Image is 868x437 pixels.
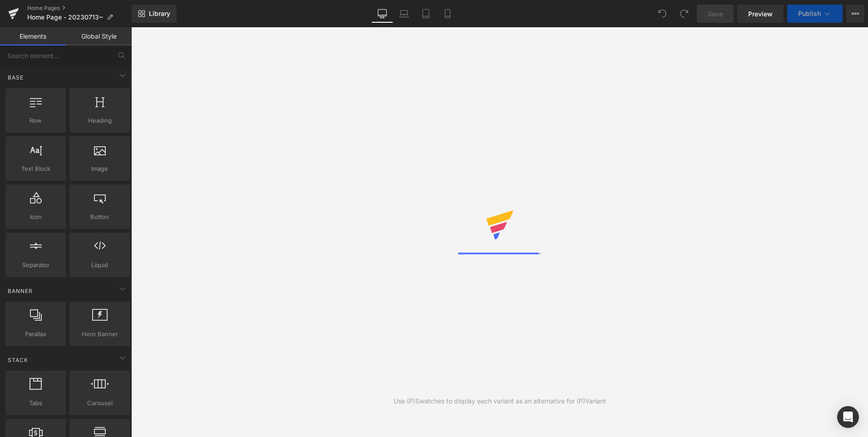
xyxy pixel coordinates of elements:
a: Home Pages [27,5,132,12]
span: Tabs [8,398,63,408]
button: Publish [787,5,843,23]
a: New Library [132,5,177,23]
span: Base [7,73,25,82]
span: Text Block [8,164,63,174]
span: Button [72,212,127,222]
button: Undo [653,5,671,23]
a: Laptop [393,5,415,23]
span: Row [8,116,63,125]
a: Desktop [371,5,393,23]
a: Preview [737,5,784,23]
span: Liquid [72,260,127,270]
div: Use (P)Swatches to display each variant as an alternative for (P)Variant [394,396,606,406]
span: Parallax [8,329,63,339]
a: Global Style [66,27,132,45]
span: Hero Banner [72,329,127,339]
span: Stack [7,356,29,364]
span: Library [149,10,170,18]
span: Banner [7,287,34,295]
span: Heading [72,116,127,125]
span: Publish [798,10,821,17]
a: Tablet [415,5,437,23]
span: Carousel [72,398,127,408]
span: Image [72,164,127,174]
span: Preview [748,9,773,19]
a: Mobile [437,5,459,23]
span: Separator [8,260,63,270]
button: Redo [675,5,693,23]
div: Open Intercom Messenger [837,406,859,428]
button: More [846,5,864,23]
span: Home Page - 20230713~ [27,14,103,21]
span: Icon [8,212,63,222]
span: Save [708,9,723,19]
